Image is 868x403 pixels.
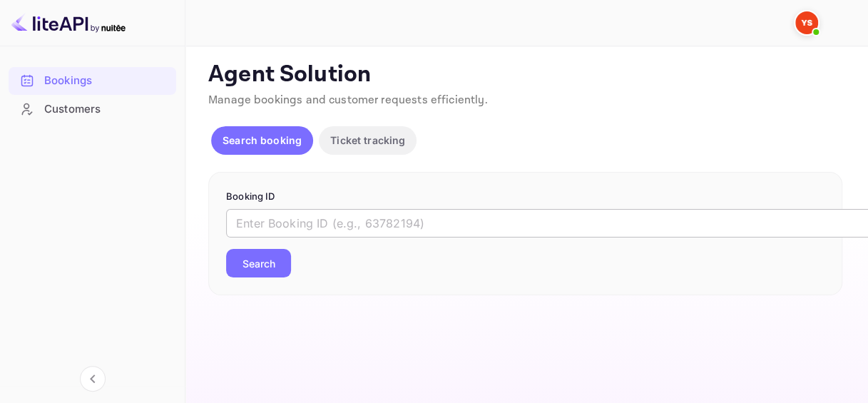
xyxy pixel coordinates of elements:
[226,249,291,277] button: Search
[208,61,842,89] p: Agent Solution
[44,101,169,118] div: Customers
[80,366,106,392] button: Collapse navigation
[9,67,176,93] a: Bookings
[9,67,176,95] div: Bookings
[330,133,405,148] p: Ticket tracking
[795,11,818,34] img: Yandex Support
[9,96,176,122] a: Customers
[11,11,126,34] img: LiteAPI logo
[226,190,824,204] p: Booking ID
[9,96,176,123] div: Customers
[223,133,302,148] p: Search booking
[44,73,169,89] div: Bookings
[208,93,488,108] span: Manage bookings and customer requests efficiently.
